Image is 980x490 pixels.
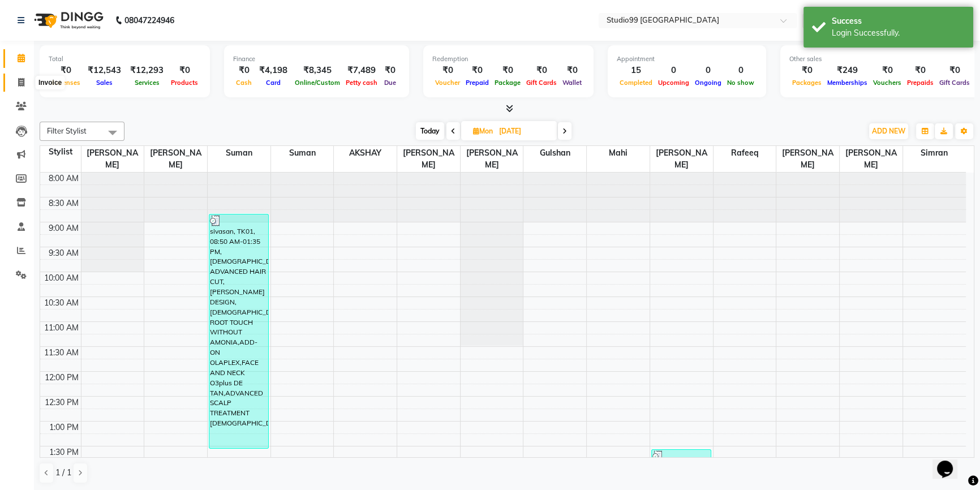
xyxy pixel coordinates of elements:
[560,64,584,77] div: ₹0
[49,54,201,64] div: Total
[416,122,444,140] span: Today
[46,247,81,259] div: 9:30 AM
[870,64,904,77] div: ₹0
[124,5,174,36] b: 08047224946
[904,64,936,77] div: ₹0
[692,79,724,87] span: Ongoing
[869,123,908,139] button: ADD NEW
[381,79,399,87] span: Due
[496,123,552,140] input: 2025-09-01
[650,146,713,172] span: [PERSON_NAME]
[470,127,496,135] span: Mon
[832,27,965,39] div: Login Successfully.
[233,54,400,64] div: Finance
[560,79,584,87] span: Wallet
[233,79,255,87] span: Cash
[126,64,168,77] div: ₹12,293
[168,64,201,77] div: ₹0
[47,446,81,458] div: 1:30 PM
[46,197,81,209] div: 8:30 AM
[463,64,492,77] div: ₹0
[432,54,584,64] div: Redemption
[397,146,460,172] span: [PERSON_NAME]
[789,79,824,87] span: Packages
[81,146,144,172] span: [PERSON_NAME]
[343,79,380,87] span: Petty cash
[343,64,380,77] div: ₹7,489
[292,64,343,77] div: ₹8,345
[587,146,650,160] span: mahi
[380,64,400,77] div: ₹0
[617,54,757,64] div: Appointment
[42,372,81,384] div: 12:00 PM
[255,64,292,77] div: ₹4,198
[724,79,757,87] span: No show
[461,146,523,172] span: [PERSON_NAME]
[168,79,201,87] span: Products
[432,64,463,77] div: ₹0
[42,272,81,284] div: 10:00 AM
[523,79,560,87] span: Gift Cards
[209,214,268,448] div: sivasan, TK01, 08:50 AM-01:35 PM, [DEMOGRAPHIC_DATA] ADVANCED HAIR CUT,[PERSON_NAME] DESIGN,[DEMO...
[42,322,81,334] div: 11:00 AM
[824,79,870,87] span: Memberships
[271,146,334,160] span: Suman
[208,146,270,160] span: Suman
[904,79,936,87] span: Prepaids
[936,64,973,77] div: ₹0
[93,79,115,87] span: Sales
[83,64,126,77] div: ₹12,543
[47,422,81,433] div: 1:00 PM
[724,64,757,77] div: 0
[776,146,839,172] span: [PERSON_NAME]
[55,467,71,479] span: 1 / 1
[692,64,724,77] div: 0
[46,173,81,184] div: 8:00 AM
[713,146,776,160] span: Rafeeq
[655,64,692,77] div: 0
[523,64,560,77] div: ₹0
[936,79,973,87] span: Gift Cards
[492,64,523,77] div: ₹0
[49,64,83,77] div: ₹0
[42,347,81,359] div: 11:30 AM
[42,297,81,309] div: 10:30 AM
[432,79,463,87] span: Voucher
[47,126,87,135] span: Filter Stylist
[233,64,255,77] div: ₹0
[789,54,973,64] div: Other sales
[789,64,824,77] div: ₹0
[132,79,162,87] span: Services
[334,146,397,160] span: AKSHAY
[617,64,655,77] div: 15
[832,15,965,27] div: Success
[263,79,283,87] span: Card
[40,146,81,158] div: Stylist
[655,79,692,87] span: Upcoming
[523,146,586,160] span: Gulshan
[144,146,207,172] span: [PERSON_NAME]
[46,222,81,234] div: 9:00 AM
[463,79,492,87] span: Prepaid
[617,79,655,87] span: Completed
[42,397,81,409] div: 12:30 PM
[903,146,966,160] span: Simran
[29,5,106,36] img: logo
[932,445,969,479] iframe: chat widget
[492,79,523,87] span: Package
[840,146,902,172] span: [PERSON_NAME]
[824,64,870,77] div: ₹249
[36,76,65,89] div: Invoice
[870,79,904,87] span: Vouchers
[292,79,343,87] span: Online/Custom
[872,127,905,135] span: ADD NEW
